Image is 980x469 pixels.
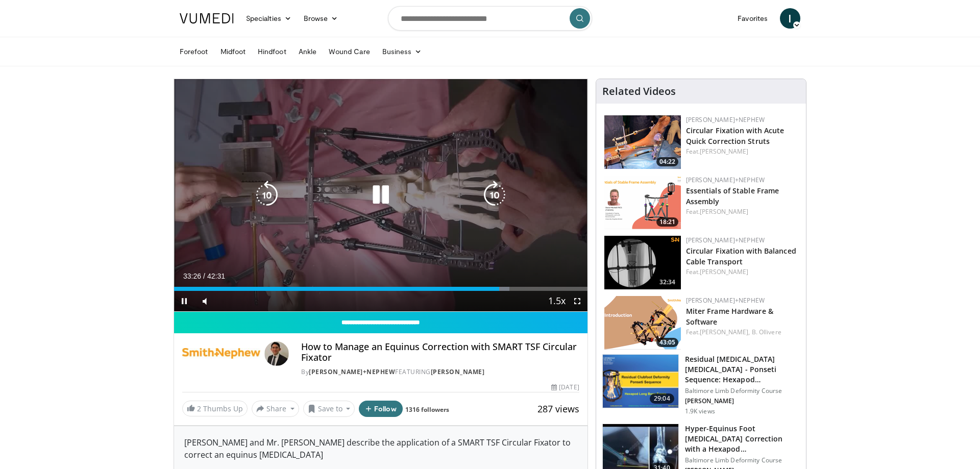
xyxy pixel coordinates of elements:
button: Follow [359,401,403,417]
button: Mute [194,291,215,311]
div: Feat. [686,207,798,216]
a: 32:34 [604,236,681,289]
a: Favorites [731,8,774,29]
span: 2 [197,404,201,413]
button: Fullscreen [567,291,587,311]
a: Forefoot [174,41,214,62]
a: Browse [298,8,345,29]
a: Hindfoot [252,41,292,62]
span: 42:31 [207,272,225,280]
p: Baltimore Limb Deformity Course [685,456,800,464]
a: Circular Fixation with Balanced Cable Transport [686,246,796,266]
button: Save to [303,401,355,417]
a: Miter Frame Hardware & Software [686,306,773,327]
span: / [203,272,205,280]
img: 24cf651d-b6db-4f15-a1b3-8dd5763cf0e8.png.150x105_q85_crop-smart_upscale.png [604,176,681,229]
a: [PERSON_NAME] [700,267,748,276]
div: Feat. [686,147,798,156]
a: Essentials of Stable Frame Assembly [686,186,779,206]
a: 18:21 [604,176,681,229]
a: [PERSON_NAME] [700,207,748,216]
img: a7f5708d-8341-4284-949e-8ba7bbfa28e4.png.150x105_q85_crop-smart_upscale.png [604,115,681,169]
div: Feat. [686,267,798,277]
a: [PERSON_NAME]+Nephew [686,176,765,184]
a: 29:04 Residual [MEDICAL_DATA] [MEDICAL_DATA] - Ponseti Sequence: Hexapod [MEDICAL_DATA] Fr… Balti... [602,354,800,415]
a: Circular Fixation with Acute Quick Correction Struts [686,126,785,146]
img: Avatar [264,341,289,366]
img: VuMedi Logo [180,13,234,23]
div: Progress Bar [174,287,587,291]
p: Baltimore Limb Deformity Course [685,387,800,395]
h3: Residual [MEDICAL_DATA] [MEDICAL_DATA] - Ponseti Sequence: Hexapod [MEDICAL_DATA] Fr… [685,354,800,385]
p: 1.9K views [685,407,715,415]
a: 1316 followers [405,405,449,414]
h4: How to Manage an Equinus Correction with SMART TSF Circular Fixator [301,341,579,363]
span: 18:21 [656,217,678,227]
video-js: Video Player [174,79,587,312]
a: Specialties [240,8,298,29]
button: Share [252,401,299,417]
span: 32:34 [656,278,678,287]
button: Playback Rate [547,291,567,311]
a: [PERSON_NAME]+Nephew [686,236,765,244]
a: [PERSON_NAME]+Nephew [686,115,765,124]
h4: Related Videos [602,85,676,97]
div: [DATE] [551,383,579,392]
span: 29:04 [650,393,674,404]
div: By FEATURING [301,367,579,377]
a: [PERSON_NAME], [700,328,750,336]
a: [PERSON_NAME] [431,367,485,376]
h3: Hyper-Equinus Foot [MEDICAL_DATA] Correction with a Hexapod [MEDICAL_DATA] F… [685,424,800,454]
a: I [780,8,800,29]
div: Feat. [686,328,798,337]
a: 2 Thumbs Up [182,401,248,416]
img: b9720efd-5fe3-4202-89fb-259f1225a9a5.png.150x105_q85_crop-smart_upscale.png [604,236,681,289]
a: [PERSON_NAME]+Nephew [686,296,765,305]
button: Pause [174,291,194,311]
a: 04:22 [604,115,681,169]
a: [PERSON_NAME]+Nephew [309,367,395,376]
a: 43:05 [604,296,681,350]
span: 287 views [537,403,579,415]
a: Business [376,41,428,62]
span: 04:22 [656,157,678,166]
p: [PERSON_NAME] [685,397,800,405]
a: Ankle [292,41,323,62]
a: Midfoot [214,41,252,62]
span: 33:26 [183,272,201,280]
input: Search topics, interventions [388,6,592,31]
span: 43:05 [656,338,678,347]
img: 4b5f3494-a725-47f5-b770-bed2761337cf.png.150x105_q85_crop-smart_upscale.png [604,296,681,350]
a: B. Ollivere [752,328,781,336]
a: Wound Care [323,41,376,62]
a: [PERSON_NAME] [700,147,748,156]
img: Smith+Nephew [182,341,260,366]
img: a7b0aa58-6372-447f-befe-b48b9852bdc9.png.150x105_q85_crop-smart_upscale.png [603,355,678,408]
